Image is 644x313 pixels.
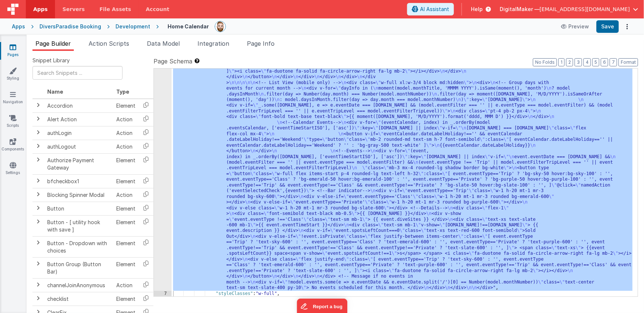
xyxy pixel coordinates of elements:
[44,292,113,306] td: checklist
[533,58,557,66] button: No Folds
[500,6,638,13] button: DigitalMaker — [EMAIL_ADDRESS][DOMAIN_NAME]
[44,174,113,188] td: bfcheckbox1
[540,6,630,13] span: [EMAIL_ADDRESS][DOMAIN_NAME]
[44,140,113,153] td: authLogout
[113,202,138,215] td: Element
[44,215,113,236] td: Button - [ utility hook with save ]
[113,153,138,174] td: Element
[619,58,638,66] button: Format
[44,126,113,140] td: authLogin
[113,99,138,113] td: Element
[420,6,449,13] span: AI Assistant
[215,21,225,32] img: 338b8ff906eeea576da06f2fc7315c1b
[622,21,632,32] button: Options
[32,57,70,64] span: Snippet Library
[44,202,113,215] td: Button
[32,66,123,80] input: Search Snippets ...
[116,23,150,30] div: Development
[44,236,113,257] td: Button - Dropdown with choices
[89,40,129,47] span: Action Scripts
[113,257,138,278] td: Element
[12,23,25,30] div: Apps
[33,6,48,13] span: Apps
[154,291,172,296] div: 7
[471,6,483,13] span: Help
[610,58,617,66] button: 7
[407,3,454,15] button: AI Assistant
[113,188,138,202] td: Action
[44,112,113,126] td: Alert Action
[113,278,138,292] td: Action
[247,40,275,47] span: Page Info
[583,58,591,66] button: 4
[44,188,113,202] td: Blocking Spinner Modal
[100,6,131,13] span: File Assets
[147,40,180,47] span: Data Model
[113,215,138,236] td: Element
[116,88,129,95] span: Type
[601,58,608,66] button: 6
[113,140,138,153] td: Action
[197,40,229,47] span: Integration
[113,126,138,140] td: Action
[557,21,593,32] button: Preview
[154,57,192,66] span: Page Schema
[44,153,113,174] td: Authorize Payment Gateway
[500,6,540,13] span: DigitalMaker —
[592,58,599,66] button: 5
[113,292,138,306] td: Element
[113,112,138,126] td: Action
[558,58,565,66] button: 1
[35,40,71,47] span: Page Builder
[44,257,113,278] td: Button Group (Button Bar)
[113,236,138,257] td: Element
[566,58,573,66] button: 2
[39,23,101,30] div: DiversParadise Booking
[62,6,85,13] span: Servers
[47,88,63,95] span: Name
[44,99,113,113] td: Accordion
[113,174,138,188] td: Element
[168,24,209,29] h4: Home Calendar
[596,20,619,33] button: Save
[575,58,582,66] button: 3
[44,278,113,292] td: channelJoinAnonymous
